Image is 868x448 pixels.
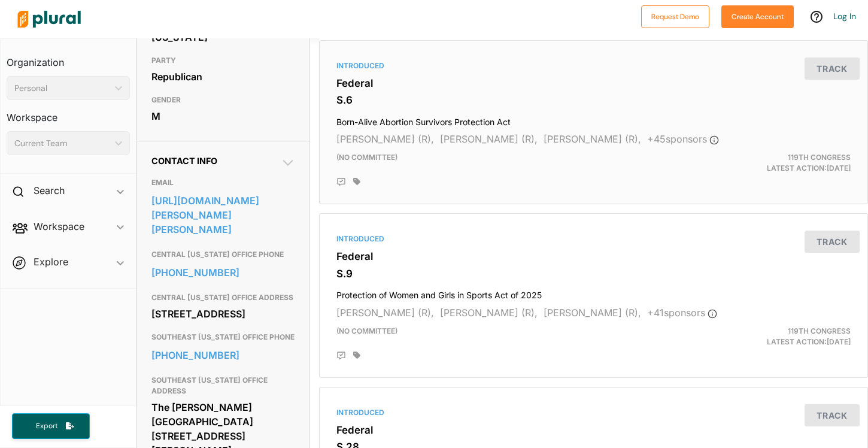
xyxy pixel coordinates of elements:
[151,373,296,398] h3: SOUTHEAST [US_STATE] OFFICE ADDRESS
[440,307,538,319] span: [PERSON_NAME] (R),
[682,326,860,347] div: Latest Action: [DATE]
[151,305,296,323] div: [STREET_ADDRESS]
[353,351,360,359] div: Add tags
[336,94,851,106] h3: S.6
[336,60,851,71] div: Introduced
[336,234,851,244] div: Introduced
[721,10,794,22] a: Create Account
[34,184,65,197] h2: Search
[805,404,860,426] button: Track
[151,346,296,364] a: [PHONE_NUMBER]
[336,268,851,280] h3: S.9
[353,177,360,186] div: Add tags
[151,290,296,305] h3: CENTRAL [US_STATE] OFFICE ADDRESS
[641,10,709,22] a: Request Demo
[336,407,851,418] div: Introduced
[440,133,538,145] span: [PERSON_NAME] (R),
[336,111,851,128] h4: Born-Alive Abortion Survivors Protection Act
[151,93,296,107] h3: GENDER
[12,413,90,439] button: Export
[788,326,851,335] span: 119th Congress
[151,264,296,281] a: [PHONE_NUMBER]
[544,307,641,319] span: [PERSON_NAME] (R),
[544,133,641,145] span: [PERSON_NAME] (R),
[151,156,217,166] span: Contact Info
[151,247,296,262] h3: CENTRAL [US_STATE] OFFICE PHONE
[336,284,851,301] h4: Protection of Women and Girls in Sports Act of 2025
[151,175,296,190] h3: EMAIL
[336,250,851,262] h3: Federal
[14,137,110,150] div: Current Team
[336,77,851,89] h3: Federal
[151,192,296,238] a: [URL][DOMAIN_NAME][PERSON_NAME][PERSON_NAME]
[336,424,851,436] h3: Federal
[151,68,296,86] div: Republican
[805,231,860,253] button: Track
[336,307,434,319] span: [PERSON_NAME] (R),
[721,5,794,28] button: Create Account
[336,351,346,361] div: Add Position Statement
[151,53,296,68] h3: PARTY
[28,421,66,431] span: Export
[151,107,296,125] div: M
[336,177,346,187] div: Add Position Statement
[682,152,860,174] div: Latest Action: [DATE]
[788,153,851,162] span: 119th Congress
[327,152,682,174] div: (no committee)
[14,82,110,95] div: Personal
[641,5,709,28] button: Request Demo
[7,100,130,126] h3: Workspace
[151,330,296,344] h3: SOUTHEAST [US_STATE] OFFICE PHONE
[7,45,130,71] h3: Organization
[833,11,856,22] a: Log In
[336,133,434,145] span: [PERSON_NAME] (R),
[805,57,860,80] button: Track
[327,326,682,347] div: (no committee)
[647,307,717,319] span: + 41 sponsor s
[647,133,719,145] span: + 45 sponsor s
